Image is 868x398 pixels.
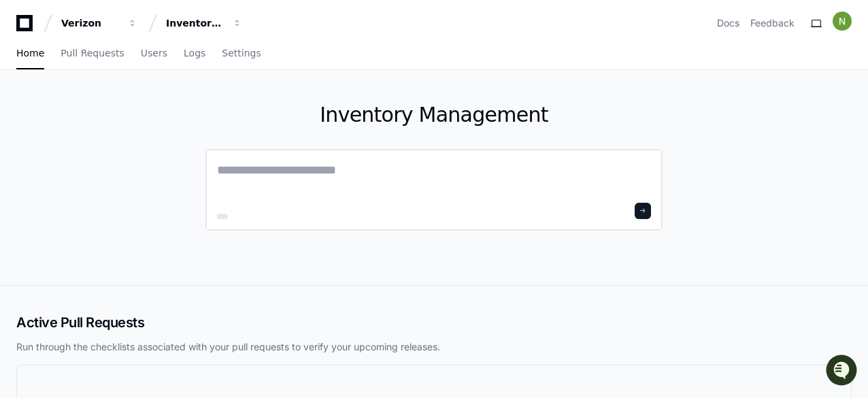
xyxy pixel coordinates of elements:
[16,313,852,332] h2: Active Pull Requests
[222,38,261,69] a: Settings
[141,38,167,69] a: Users
[205,103,663,127] h1: Inventory Management
[14,101,38,126] img: 1756235613930-3d25f9e4-fa56-45dd-b3ad-e072dfbd1548
[14,54,248,76] div: Welcome
[717,16,739,30] a: Docs
[141,49,167,57] span: Users
[56,11,143,35] button: Verizon
[16,340,852,354] p: Run through the checklists associated with your pull requests to verify your upcoming releases.
[96,142,165,153] a: Powered byPylon
[231,105,248,122] button: Start new chat
[750,16,795,30] button: Feedback
[161,11,248,35] button: Inventory Management
[824,353,861,390] iframe: Open customer support
[184,38,205,69] a: Logs
[46,115,197,126] div: We're offline, but we'll be back soon!
[14,14,41,41] img: PlayerZero
[46,101,223,115] div: Start new chat
[135,143,165,153] span: Pylon
[61,49,124,57] span: Pull Requests
[16,38,44,69] a: Home
[16,49,44,57] span: Home
[833,12,852,31] img: ACg8ocIiWXJC7lEGJNqNt4FHmPVymFM05ITMeS-frqobA_m8IZ6TxA=s96-c
[61,38,124,69] a: Pull Requests
[184,49,205,57] span: Logs
[166,16,224,30] div: Inventory Management
[222,49,261,57] span: Settings
[61,16,120,30] div: Verizon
